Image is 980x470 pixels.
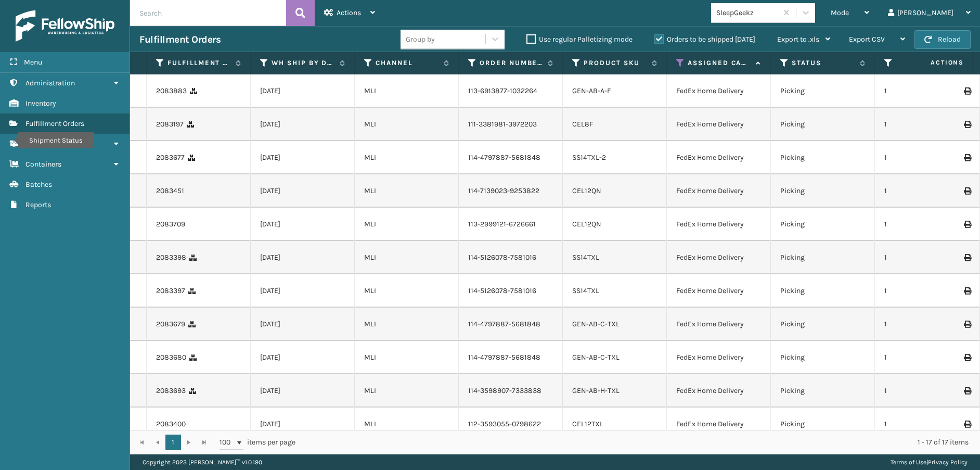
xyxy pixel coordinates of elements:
[875,274,979,308] td: 1
[156,186,184,196] a: 2083451
[875,108,979,141] td: 1
[251,174,355,208] td: [DATE]
[25,99,56,108] span: Inventory
[964,187,970,195] i: Print Label
[16,10,114,42] img: logo
[667,208,771,241] td: FedEx Home Delivery
[667,374,771,408] td: FedEx Home Delivery
[156,153,185,163] a: 2083677
[572,253,599,262] a: SS14TXL
[251,274,355,308] td: [DATE]
[459,174,563,208] td: 114-7139023-9253822
[251,208,355,241] td: [DATE]
[337,8,361,17] span: Actions
[667,174,771,208] td: FedEx Home Delivery
[667,108,771,141] td: FedEx Home Delivery
[667,141,771,174] td: FedEx Home Delivery
[875,341,979,374] td: 1
[272,58,334,68] label: WH Ship By Date
[459,74,563,108] td: 113-6913877-1032264
[914,30,971,49] button: Reload
[875,141,979,174] td: 1
[355,408,459,441] td: MLI
[572,120,593,129] a: CEL8F
[875,308,979,341] td: 1
[139,33,221,46] h3: Fulfillment Orders
[156,319,185,329] a: 2083679
[771,241,875,274] td: Picking
[572,320,620,328] a: GEN-AB-C-TXL
[156,119,184,130] a: 2083197
[251,141,355,174] td: [DATE]
[355,208,459,241] td: MLI
[771,374,875,408] td: Picking
[771,208,875,241] td: Picking
[898,54,970,71] span: Actions
[716,7,778,18] div: SleepGeekz
[459,308,563,341] td: 114-4797887-5681848
[156,219,185,230] a: 2083709
[891,459,926,466] a: Terms of Use
[251,241,355,274] td: [DATE]
[355,308,459,341] td: MLI
[875,241,979,274] td: 1
[220,437,235,448] span: 100
[928,459,968,466] a: Privacy Policy
[667,341,771,374] td: FedEx Home Delivery
[875,174,979,208] td: 1
[964,321,970,328] i: Print Label
[459,374,563,408] td: 114-3598907-7333838
[459,108,563,141] td: 111-3381981-3972203
[572,220,601,228] a: CEL12QN
[25,139,80,148] span: Shipment Status
[572,186,601,195] a: CEL12QN
[771,174,875,208] td: Picking
[376,58,439,68] label: Channel
[891,454,968,470] div: |
[25,79,75,87] span: Administration
[771,274,875,308] td: Picking
[143,454,262,470] p: Copyright 2023 [PERSON_NAME]™ v 1.0.190
[572,420,603,428] a: CEL12TXL
[667,308,771,341] td: FedEx Home Delivery
[355,274,459,308] td: MLI
[771,74,875,108] td: Picking
[526,35,633,44] label: Use regular Palletizing mode
[584,58,647,68] label: Product SKU
[355,108,459,141] td: MLI
[964,121,970,128] i: Print Label
[25,180,52,189] span: Batches
[251,374,355,408] td: [DATE]
[406,34,435,45] div: Group by
[875,408,979,441] td: 1
[355,241,459,274] td: MLI
[25,200,51,209] span: Reports
[459,241,563,274] td: 114-5126078-7581016
[24,58,42,67] span: Menu
[459,208,563,241] td: 113-2999121-6726661
[831,8,849,17] span: Mode
[688,58,751,68] label: Assigned Carrier Service
[459,274,563,308] td: 114-5126078-7581016
[572,286,599,295] a: SS14TXL
[156,352,186,363] a: 2083680
[572,153,606,162] a: SS14TXL-2
[310,437,969,448] div: 1 - 17 of 17 items
[355,341,459,374] td: MLI
[156,419,186,429] a: 2083400
[654,35,755,44] label: Orders to be shipped [DATE]
[771,341,875,374] td: Picking
[156,286,185,296] a: 2083397
[167,58,230,68] label: Fulfillment Order Id
[156,86,187,96] a: 2083883
[849,35,885,44] span: Export CSV
[771,408,875,441] td: Picking
[964,254,970,261] i: Print Label
[220,435,295,450] span: items per page
[25,160,61,169] span: Containers
[964,221,970,228] i: Print Label
[964,354,970,361] i: Print Label
[964,87,970,95] i: Print Label
[459,141,563,174] td: 114-4797887-5681848
[165,435,181,450] a: 1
